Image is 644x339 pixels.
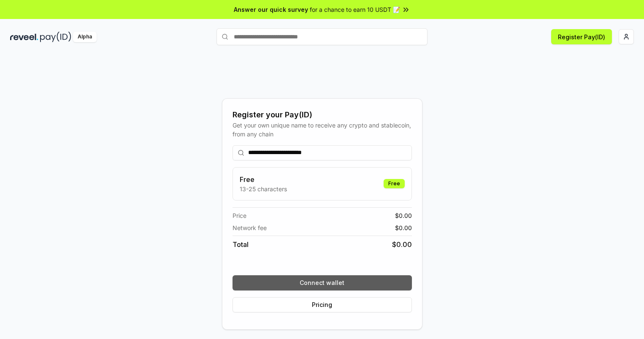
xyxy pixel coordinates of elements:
[395,211,412,220] span: $ 0.00
[10,32,38,42] img: reveel_dark
[395,223,412,232] span: $ 0.00
[310,5,400,14] span: for a chance to earn 10 USDT 📝
[240,174,287,184] h3: Free
[233,121,412,138] div: Get your own unique name to receive any crypto and stablecoin, from any chain
[240,184,287,193] p: 13-25 characters
[233,275,412,290] button: Connect wallet
[233,211,246,220] span: Price
[233,109,412,121] div: Register your Pay(ID)
[551,29,612,44] button: Register Pay(ID)
[384,179,405,188] div: Free
[233,239,249,250] span: Total
[234,5,308,14] span: Answer our quick survey
[233,223,267,232] span: Network fee
[233,297,412,312] button: Pricing
[73,32,97,42] div: Alpha
[40,32,71,42] img: pay_id
[392,239,412,250] span: $ 0.00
